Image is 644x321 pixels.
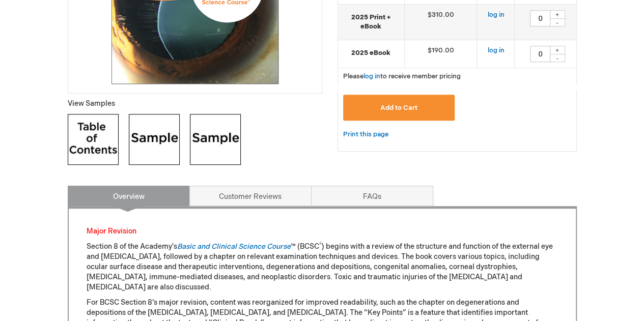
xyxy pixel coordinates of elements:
a: Basic and Clinical Science Course [177,242,291,251]
a: Customer Reviews [189,186,312,206]
img: Click to view [68,114,119,165]
sup: ® [319,242,322,248]
p: View Samples [68,99,322,109]
font: Major Revision [87,227,136,236]
strong: 2025 eBook [343,48,399,58]
span: Please to receive member pricing [343,72,461,80]
td: $310.00 [404,4,477,40]
div: - [550,54,565,62]
div: + [550,10,565,19]
a: log in [363,72,380,80]
img: Click to view [129,114,180,165]
button: Add to Cart [343,95,455,121]
input: Qty [530,46,550,62]
strong: 2025 Print + eBook [343,13,399,32]
a: log in [487,46,504,54]
a: Overview [68,186,190,206]
img: Click to view [190,114,241,165]
span: Add to Cart [380,104,417,112]
input: Qty [530,10,550,26]
p: Section 8 of the Academy's ™ (BCSC ) begins with a review of the structure and function of the ex... [87,242,558,293]
div: + [550,46,565,54]
a: log in [487,11,504,19]
td: $190.00 [404,40,477,68]
a: Print this page [343,128,388,141]
div: - [550,18,565,26]
a: FAQs [311,186,433,206]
